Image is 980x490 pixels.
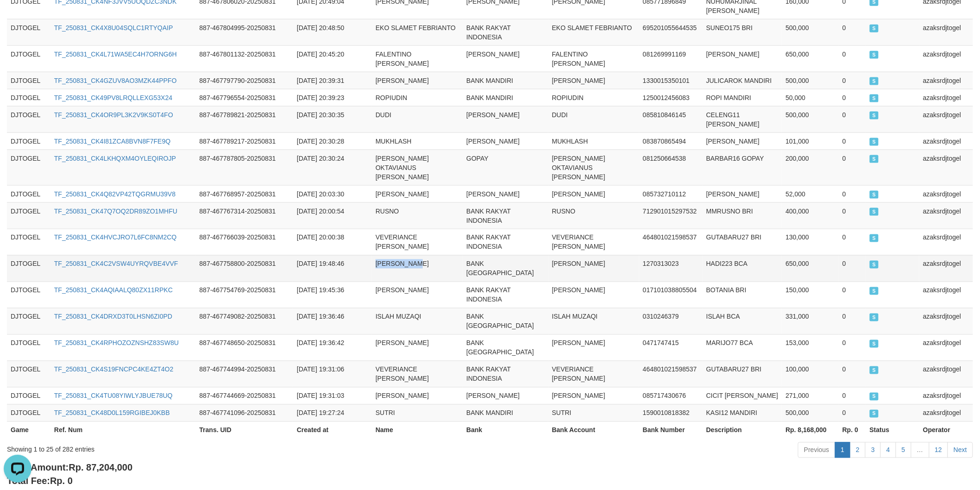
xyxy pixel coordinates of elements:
a: Next [948,442,973,458]
td: 0 [839,132,866,150]
td: BANK RAKYAT INDONESIA [463,229,548,255]
span: SUCCESS [870,261,879,269]
td: DJTOGEL [7,19,50,45]
td: 085732710112 [639,185,703,202]
td: 887-467754769-20250831 [195,282,293,308]
span: SUCCESS [870,340,879,348]
td: [DATE] 19:36:46 [293,308,372,334]
td: 130,000 [782,229,839,255]
td: azaksrdjtogel [919,229,973,255]
td: ROPI MANDIRI [703,89,782,106]
td: azaksrdjtogel [919,150,973,185]
span: SUCCESS [870,208,879,216]
td: azaksrdjtogel [919,334,973,361]
td: 712901015297532 [639,202,703,229]
td: azaksrdjtogel [919,202,973,229]
td: BANK RAKYAT INDONESIA [463,19,548,45]
span: Rp. 0 [50,476,73,486]
td: DJTOGEL [7,308,50,334]
td: 0310246379 [639,308,703,334]
span: SUCCESS [870,287,879,295]
a: 12 [929,442,949,458]
td: MUKHLASH [372,132,463,150]
td: SUTRI [548,404,639,421]
td: EKO SLAMET FEBRIANTO [372,19,463,45]
td: 083870865494 [639,132,703,150]
td: BARBAR16 GOPAY [703,150,782,185]
td: 081250664538 [639,150,703,185]
td: GUTABARU27 BRI [703,229,782,255]
td: [DATE] 19:36:42 [293,334,372,361]
b: Total Amount: [7,463,132,473]
th: Bank [463,421,548,439]
td: 1270313023 [639,255,703,282]
td: HADI223 BCA [703,255,782,282]
td: [PERSON_NAME] [548,387,639,404]
td: BANK RAKYAT INDONESIA [463,361,548,387]
td: VEVERIANCE [PERSON_NAME] [548,229,639,255]
td: 887-467768957-20250831 [195,185,293,202]
td: 0 [839,19,866,45]
a: 2 [850,442,866,458]
td: DJTOGEL [7,89,50,106]
td: 887-467748650-20250831 [195,334,293,361]
td: 887-467766039-20250831 [195,229,293,255]
td: 0 [839,387,866,404]
td: 0 [839,308,866,334]
button: Open LiveChat chat widget [4,4,31,31]
td: [PERSON_NAME] [548,255,639,282]
td: azaksrdjtogel [919,19,973,45]
th: Game [7,421,50,439]
td: SUTRI [372,404,463,421]
td: BANK RAKYAT INDONESIA [463,282,548,308]
td: DJTOGEL [7,150,50,185]
td: 0 [839,229,866,255]
td: 150,000 [782,282,839,308]
a: 4 [880,442,896,458]
a: TF_250831_CK4X8U04SQLC1RTYQAIP [54,24,173,31]
th: Created at [293,421,372,439]
td: ISLAH BCA [703,308,782,334]
td: 400,000 [782,202,839,229]
td: 695201055644535 [639,19,703,45]
a: TF_250831_CK4S19FNCPC4KE4ZT4O2 [54,366,174,373]
td: 085810846145 [639,106,703,132]
td: [PERSON_NAME] [463,106,548,132]
span: SUCCESS [870,410,879,418]
td: 887-467744669-20250831 [195,387,293,404]
span: SUCCESS [870,314,879,321]
td: 0 [839,202,866,229]
span: SUCCESS [870,25,879,32]
td: azaksrdjtogel [919,89,973,106]
td: 464801021598537 [639,229,703,255]
td: 650,000 [782,45,839,72]
a: TF_250831_CK4LKHQXM4OYLEQIROJP [54,155,176,162]
th: Status [866,421,919,439]
td: MARIJO77 BCA [703,334,782,361]
td: azaksrdjtogel [919,387,973,404]
td: [PERSON_NAME] [703,132,782,150]
a: TF_250831_CK4TU08YIWLYJBUE78UQ [54,392,173,400]
td: 0 [839,150,866,185]
td: DJTOGEL [7,229,50,255]
a: Previous [798,442,835,458]
td: 887-467789821-20250831 [195,106,293,132]
td: 0 [839,334,866,361]
td: [DATE] 19:27:24 [293,404,372,421]
a: TF_250831_CK4RPHOZOZNSHZ83SW8U [54,339,179,347]
td: [DATE] 20:30:24 [293,150,372,185]
td: azaksrdjtogel [919,255,973,282]
td: azaksrdjtogel [919,185,973,202]
td: [DATE] 19:31:06 [293,361,372,387]
a: TF_250831_CK4I81ZCA8BVN8F7FE9Q [54,138,170,145]
td: 887-467767314-20250831 [195,202,293,229]
td: 650,000 [782,255,839,282]
td: DJTOGEL [7,361,50,387]
td: DJTOGEL [7,255,50,282]
td: JULICAROK MANDIRI [703,72,782,89]
td: 0 [839,361,866,387]
td: FALENTINO [PERSON_NAME] [548,45,639,72]
td: 1590010818382 [639,404,703,421]
span: SUCCESS [870,138,879,146]
a: 1 [835,442,851,458]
